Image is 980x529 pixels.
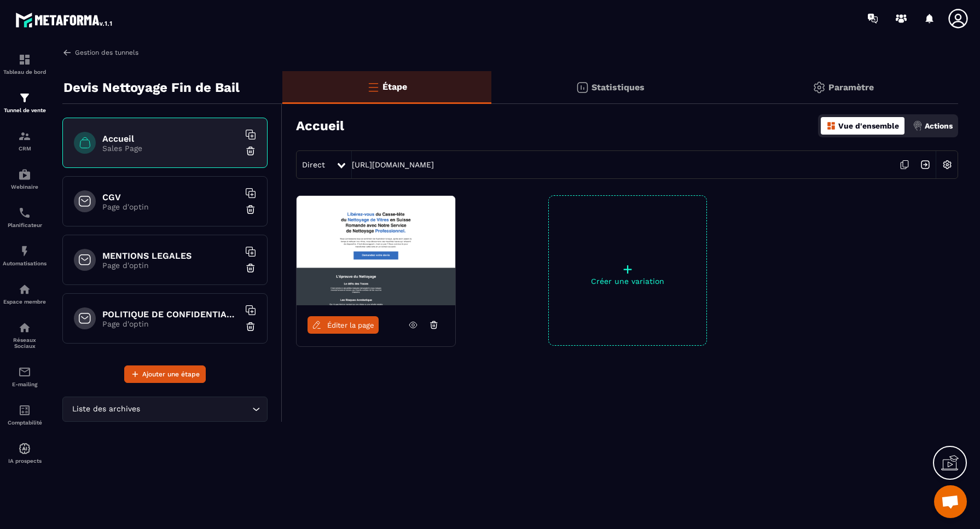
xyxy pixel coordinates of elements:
[576,81,589,94] img: stats.20deebd0.svg
[18,91,31,104] img: formation
[62,48,72,57] img: arrow
[352,160,434,169] a: [URL][DOMAIN_NAME]
[549,277,706,286] p: Créer une variation
[296,118,344,133] h3: Accueil
[813,81,826,94] img: setting-gr.5f69749f.svg
[69,403,142,415] span: Liste des archives
[245,204,256,215] img: trash
[828,82,874,92] p: Paramètre
[102,202,239,211] p: Page d'optin
[3,313,47,357] a: social-networksocial-networkRéseaux Sociaux
[18,404,31,417] img: accountant
[3,396,47,434] a: accountantaccountantComptabilité
[142,403,250,415] input: Search for option
[18,365,31,379] img: email
[3,236,47,275] a: automationsautomationsAutomatisations
[142,369,200,380] span: Ajouter une étape
[382,82,407,92] p: Étape
[3,83,47,121] a: formationformationTunnel de vente
[826,121,836,131] img: dashboard-orange.40269519.svg
[327,321,374,329] span: Éditer la page
[3,69,47,75] p: Tableau de bord
[18,245,31,258] img: automations
[937,154,958,175] img: setting-w.858f3a88.svg
[838,121,899,130] p: Vue d'ensemble
[3,184,47,190] p: Webinaire
[102,309,239,319] h6: POLITIQUE DE CONFIDENTIALITE
[102,319,239,328] p: Page d'optin
[3,45,47,83] a: formationformationTableau de bord
[18,206,31,219] img: scheduler
[3,121,47,160] a: formationformationCRM
[3,337,47,349] p: Réseaux Sociaux
[913,121,923,131] img: actions.d6e523a2.png
[3,160,47,198] a: automationsautomationsWebinaire
[302,160,325,169] span: Direct
[102,133,239,144] h6: Accueil
[3,420,47,426] p: Comptabilité
[62,397,268,422] div: Search for option
[3,198,47,236] a: schedulerschedulerPlanificateur
[297,196,455,305] img: image
[925,121,953,130] p: Actions
[18,321,31,334] img: social-network
[245,321,256,332] img: trash
[245,263,256,274] img: trash
[18,442,31,455] img: automations
[15,10,114,30] img: logo
[3,357,47,396] a: emailemailE-mailing
[62,48,138,57] a: Gestion des tunnels
[934,485,967,518] a: Ouvrir le chat
[18,168,31,181] img: automations
[592,82,645,92] p: Statistiques
[3,299,47,305] p: Espace membre
[102,261,239,270] p: Page d'optin
[102,251,239,261] h6: MENTIONS LEGALES
[549,261,706,277] p: +
[102,144,239,153] p: Sales Page
[245,146,256,156] img: trash
[102,192,239,202] h6: CGV
[3,222,47,228] p: Planificateur
[18,130,31,143] img: formation
[18,53,31,66] img: formation
[124,365,206,383] button: Ajouter une étape
[3,275,47,313] a: automationsautomationsEspace membre
[3,260,47,266] p: Automatisations
[3,458,47,464] p: IA prospects
[915,154,936,175] img: arrow-next.bcc2205e.svg
[3,107,47,113] p: Tunnel de vente
[63,77,240,98] p: Devis Nettoyage Fin de Bail
[367,80,380,94] img: bars-o.4a397970.svg
[3,381,47,387] p: E-mailing
[18,283,31,296] img: automations
[308,316,379,334] a: Éditer la page
[3,146,47,152] p: CRM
